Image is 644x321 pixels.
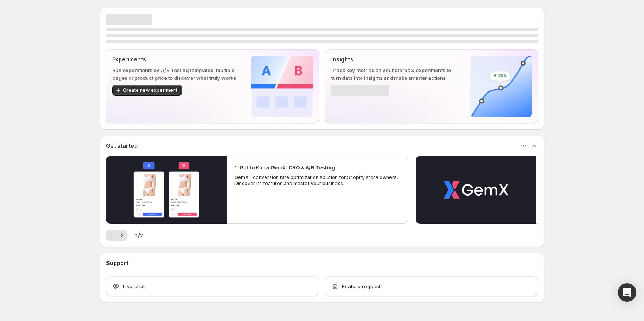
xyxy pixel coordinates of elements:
button: Play video [106,156,227,224]
img: Insights [470,56,532,117]
h3: Get started [106,142,138,150]
p: Track key metrics on your stores & experiments to turn data into insights and make smarter actions [331,66,458,82]
span: Feature request [342,282,381,290]
span: Create new experiment [123,87,177,93]
p: Experiments [112,56,239,63]
p: GemX - conversion rate optimization solution for Shopify store owners. Discover its features and ... [234,174,400,187]
div: Open Intercom Messenger [618,283,636,302]
img: Experiments [251,56,313,117]
button: Play video [416,156,536,224]
button: Create new experiment [112,85,182,96]
p: Run experiments by A/B Testing templates, multiple pages or product price to discover what truly ... [112,66,239,82]
span: Live chat [123,282,145,290]
nav: Pagination [106,230,127,241]
p: Insights [331,56,458,63]
h3: Support [106,259,128,267]
h2: 1. Get to Know GemX: CRO & A/B Testing [234,164,335,171]
button: Next [116,230,127,241]
span: 1 / 2 [135,231,143,239]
